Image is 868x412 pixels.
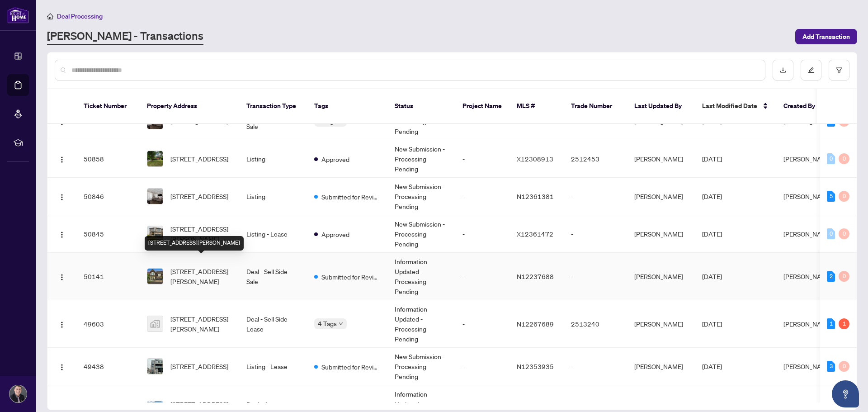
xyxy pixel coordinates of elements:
[55,189,69,204] button: Logo
[76,348,140,385] td: 49438
[776,89,830,124] th: Created By
[387,300,455,348] td: Information Updated - Processing Pending
[839,318,849,329] div: 1
[57,12,103,20] span: Deal Processing
[170,224,232,244] span: [STREET_ADDRESS][PERSON_NAME]
[839,361,849,372] div: 0
[455,348,509,385] td: -
[517,192,554,200] span: N12361381
[140,89,239,124] th: Property Address
[517,155,553,163] span: X12308913
[783,192,832,200] span: [PERSON_NAME]
[170,154,228,164] span: [STREET_ADDRESS]
[58,321,66,328] img: Logo
[839,228,849,239] div: 0
[702,320,722,328] span: [DATE]
[387,215,455,253] td: New Submission - Processing Pending
[783,320,832,328] span: [PERSON_NAME]
[170,314,232,334] span: [STREET_ADDRESS][PERSON_NAME]
[517,320,554,328] span: N12267689
[455,253,509,300] td: -
[76,140,140,178] td: 50858
[695,89,776,124] th: Last Modified Date
[307,89,387,124] th: Tags
[827,228,835,239] div: 0
[170,191,228,201] span: [STREET_ADDRESS]
[773,60,793,81] button: download
[783,155,832,163] span: [PERSON_NAME]
[564,215,627,253] td: -
[321,154,349,164] span: Approved
[839,153,849,164] div: 0
[627,215,695,253] td: [PERSON_NAME]
[627,300,695,348] td: [PERSON_NAME]
[321,229,349,239] span: Approved
[564,178,627,215] td: -
[627,140,695,178] td: [PERSON_NAME]
[627,178,695,215] td: [PERSON_NAME]
[832,380,859,407] button: Open asap
[321,192,380,202] span: Submitted for Review
[780,67,786,73] span: download
[387,348,455,385] td: New Submission - Processing Pending
[76,89,140,124] th: Ticket Number
[564,348,627,385] td: -
[839,191,849,202] div: 0
[808,67,814,73] span: edit
[827,191,835,202] div: 5
[7,7,29,24] img: logo
[702,272,722,280] span: [DATE]
[147,226,163,242] img: thumbnail-img
[47,13,53,19] span: home
[58,274,66,281] img: Logo
[76,300,140,348] td: 49603
[802,29,850,44] span: Add Transaction
[147,189,163,204] img: thumbnail-img
[455,89,509,124] th: Project Name
[702,230,722,238] span: [DATE]
[239,253,307,300] td: Deal - Sell Side Sale
[839,271,849,282] div: 0
[827,318,835,329] div: 1
[239,215,307,253] td: Listing - Lease
[627,348,695,385] td: [PERSON_NAME]
[836,67,842,73] span: filter
[55,317,69,331] button: Logo
[318,318,337,329] span: 4 Tags
[564,253,627,300] td: -
[387,89,455,124] th: Status
[170,361,228,371] span: [STREET_ADDRESS]
[795,29,857,44] button: Add Transaction
[145,236,244,251] div: [STREET_ADDRESS][PERSON_NAME]
[9,385,27,403] img: Profile Icon
[509,89,564,124] th: MLS #
[564,89,627,124] th: Trade Number
[239,300,307,348] td: Deal - Sell Side Lease
[58,156,66,163] img: Logo
[455,300,509,348] td: -
[170,266,232,286] span: [STREET_ADDRESS][PERSON_NAME]
[517,272,554,280] span: N12237688
[339,322,343,326] span: down
[702,101,757,111] span: Last Modified Date
[387,140,455,178] td: New Submission - Processing Pending
[783,272,832,280] span: [PERSON_NAME]
[147,316,163,331] img: thumbnail-img
[455,140,509,178] td: -
[58,231,66,238] img: Logo
[517,230,553,238] span: X12361472
[829,60,849,81] button: filter
[321,362,380,372] span: Submitted for Review
[783,230,832,238] span: [PERSON_NAME]
[783,362,832,370] span: [PERSON_NAME]
[76,253,140,300] td: 50141
[702,155,722,163] span: [DATE]
[55,227,69,241] button: Logo
[702,362,722,370] span: [DATE]
[239,178,307,215] td: Listing
[627,89,695,124] th: Last Updated By
[827,153,835,164] div: 0
[239,140,307,178] td: Listing
[76,215,140,253] td: 50845
[827,271,835,282] div: 2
